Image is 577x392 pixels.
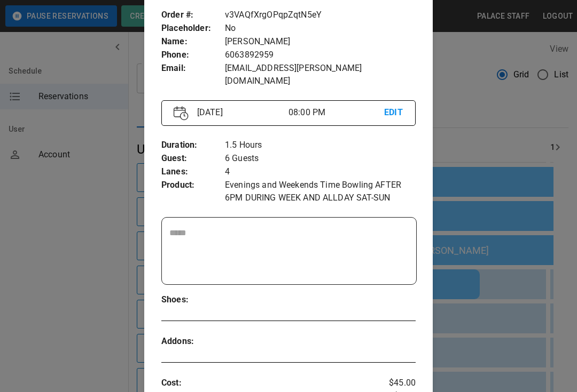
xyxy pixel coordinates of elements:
p: No [225,22,416,35]
p: Email : [161,62,225,75]
p: 6 Guests [225,152,416,165]
p: [EMAIL_ADDRESS][PERSON_NAME][DOMAIN_NAME] [225,62,416,87]
p: Evenings and Weekends Time Bowling AFTER 6PM DURING WEEK AND ALLDAY SAT-SUN [225,179,416,204]
p: Guest : [161,152,225,165]
p: Product : [161,179,225,192]
p: v3VAQfXrgOPqpZqtN5eY [225,9,416,22]
p: [PERSON_NAME] [225,35,416,49]
p: Phone : [161,49,225,62]
p: EDIT [384,106,403,119]
p: 1.5 Hours [225,139,416,152]
p: 08:00 PM [288,106,384,119]
p: Placeholder : [161,22,225,35]
p: 4 [225,165,416,179]
img: Vector [174,106,189,121]
p: [DATE] [193,106,288,119]
p: Shoes : [161,293,225,307]
p: $45.00 [373,377,416,390]
p: Addons : [161,335,225,348]
p: 6063892959 [225,49,416,62]
p: Duration : [161,139,225,152]
p: Cost : [161,377,373,390]
p: Name : [161,35,225,49]
p: Lanes : [161,165,225,179]
p: Order # : [161,9,225,22]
